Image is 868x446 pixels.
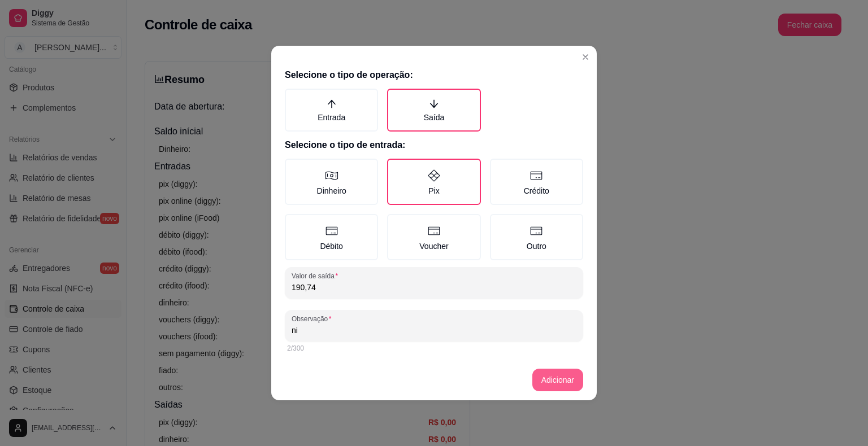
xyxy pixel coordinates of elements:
[285,68,583,82] h2: Selecione o tipo de operação:
[490,214,583,260] label: Outro
[387,159,480,205] label: Pix
[292,271,342,281] label: Valor de saída
[292,282,576,293] input: Valor de saída
[429,99,439,109] span: arrow-down
[285,89,378,132] label: Entrada
[387,89,480,132] label: Saída
[287,344,581,353] div: 2/300
[576,48,594,66] button: Close
[532,369,583,391] button: Adicionar
[285,214,378,260] label: Débito
[292,314,335,323] label: Observação
[490,159,583,205] label: Crédito
[387,214,480,260] label: Voucher
[285,138,583,152] h2: Selecione o tipo de entrada:
[327,99,337,109] span: arrow-up
[285,159,378,205] label: Dinheiro
[292,325,576,336] input: Observação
